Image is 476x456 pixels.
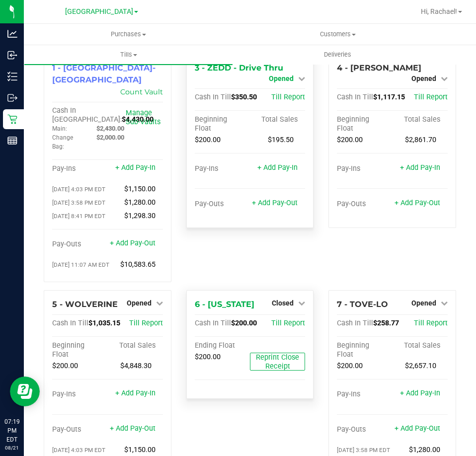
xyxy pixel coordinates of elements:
[88,319,120,327] span: $1,035.15
[52,240,107,249] div: Pay-Outs
[52,199,105,206] span: [DATE] 3:58 PM EDT
[115,389,156,397] a: + Add Pay-In
[250,115,305,124] div: Total Sales
[7,114,17,124] inline-svg: Retail
[96,125,124,132] span: $2,430.00
[52,164,107,173] div: Pay-Ins
[337,63,421,73] span: 4 - [PERSON_NAME]
[400,389,440,397] a: + Add Pay-In
[337,341,392,359] div: Beginning Float
[24,24,233,45] a: Purchases
[107,341,162,350] div: Total Sales
[271,319,305,327] a: Till Report
[271,93,305,101] a: Till Report
[337,362,363,370] span: $200.00
[405,136,436,144] span: $2,861.70
[52,319,88,327] span: Cash In Till
[24,30,233,39] span: Purchases
[337,200,392,209] div: Pay-Outs
[7,72,17,81] inline-svg: Inventory
[421,7,457,15] span: Hi, Rachael!
[24,50,233,59] span: Tills
[414,93,448,101] a: Till Report
[52,362,78,370] span: $200.00
[409,446,440,454] span: $1,280.00
[337,115,392,133] div: Beginning Float
[414,319,448,327] a: Till Report
[120,87,163,96] a: Count Vault
[120,362,152,370] span: $4,848.30
[337,93,373,101] span: Cash In Till
[129,319,163,327] span: Till Report
[124,185,156,193] span: $1,150.00
[127,299,152,307] span: Opened
[252,199,298,207] a: + Add Pay-Out
[52,390,107,399] div: Pay-Ins
[195,300,254,309] span: 6 - [US_STATE]
[337,300,388,309] span: 7 - TOVE-LO
[195,319,231,327] span: Cash In Till
[52,300,118,309] span: 5 - WOLVERINE
[52,261,109,268] span: [DATE] 11:07 AM EDT
[110,239,156,247] a: + Add Pay-Out
[337,319,373,327] span: Cash In Till
[337,136,363,144] span: $200.00
[195,341,250,350] div: Ending Float
[52,425,107,434] div: Pay-Outs
[115,163,156,172] a: + Add Pay-In
[195,353,221,361] span: $200.00
[256,353,299,371] span: Reprint Close Receipt
[24,44,233,65] a: Tills
[395,199,440,207] a: + Add Pay-Out
[195,164,250,173] div: Pay-Ins
[10,377,40,406] iframe: Resource center
[233,24,442,45] a: Customers
[257,163,298,172] a: + Add Pay-In
[268,136,294,144] span: $195.50
[96,134,124,141] span: $2,000.00
[195,115,250,133] div: Beginning Float
[4,444,19,452] p: 08/21
[195,200,250,209] div: Pay-Outs
[337,425,392,434] div: Pay-Outs
[373,93,405,101] span: $1,117.15
[7,29,17,39] inline-svg: Analytics
[393,341,448,350] div: Total Sales
[405,362,436,370] span: $2,657.10
[269,75,294,82] span: Opened
[373,319,399,327] span: $258.77
[52,125,67,132] span: Main:
[52,447,105,454] span: [DATE] 4:03 PM EDT
[195,93,231,101] span: Cash In Till
[231,93,257,101] span: $350.50
[124,212,156,220] span: $1,298.30
[250,353,305,371] button: Reprint Close Receipt
[233,44,442,65] a: Deliveries
[126,109,160,126] a: Manage Sub-Vaults
[122,115,154,124] span: $4,430.00
[52,186,105,193] span: [DATE] 4:03 PM EDT
[272,299,294,307] span: Closed
[195,63,283,73] span: 3 - ZEDD - Drive Thru
[234,30,442,39] span: Customers
[337,164,392,173] div: Pay-Ins
[411,75,436,82] span: Opened
[52,106,122,124] span: Cash In [GEOGRAPHIC_DATA]:
[7,93,17,103] inline-svg: Outbound
[120,260,156,269] span: $10,583.65
[52,213,105,220] span: [DATE] 8:41 PM EDT
[395,424,440,433] a: + Add Pay-Out
[52,134,73,150] span: Change Bag:
[4,417,19,444] p: 07:19 PM EDT
[65,7,133,16] span: [GEOGRAPHIC_DATA]
[124,446,156,454] span: $1,150.00
[110,424,156,433] a: + Add Pay-Out
[411,299,436,307] span: Opened
[337,390,392,399] div: Pay-Ins
[231,319,257,327] span: $200.00
[52,341,107,359] div: Beginning Float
